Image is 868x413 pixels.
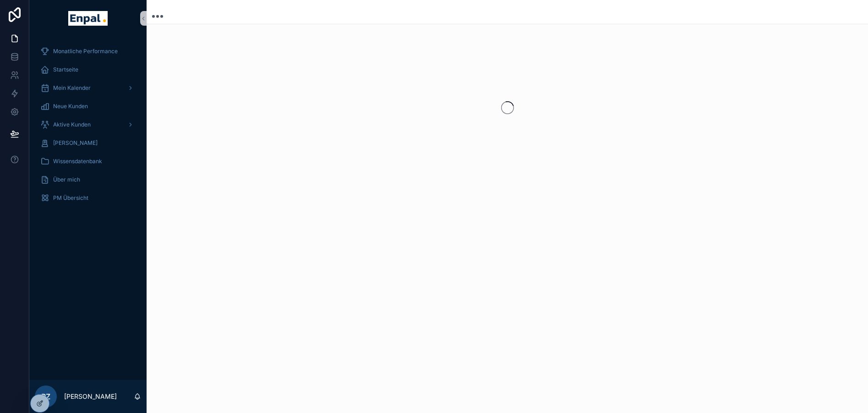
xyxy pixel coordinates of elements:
p: [PERSON_NAME] [64,392,117,401]
span: PM Übersicht [53,194,88,202]
span: Mein Kalender [53,84,91,92]
span: Startseite [53,66,78,73]
a: PM Übersicht [35,190,141,206]
span: Neue Kunden [53,103,88,110]
span: Aktive Kunden [53,121,91,128]
span: Monatliche Performance [53,48,118,55]
a: Wissensdatenbank [35,153,141,170]
div: scrollable content [29,37,147,218]
a: Monatliche Performance [35,43,141,60]
span: Über mich [53,176,80,183]
a: [PERSON_NAME] [35,135,141,151]
span: RZ [41,391,50,402]
img: App logo [68,11,107,26]
span: Wissensdatenbank [53,158,102,165]
span: [PERSON_NAME] [53,139,98,147]
a: Über mich [35,171,141,188]
a: Neue Kunden [35,98,141,115]
a: Mein Kalender [35,80,141,96]
a: Aktive Kunden [35,116,141,133]
a: Startseite [35,61,141,78]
